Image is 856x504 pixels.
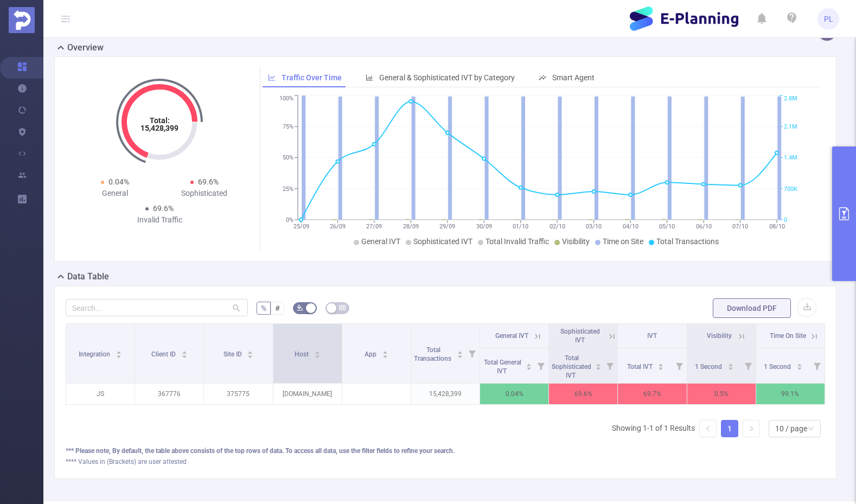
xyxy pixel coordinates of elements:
[9,7,35,33] img: Protected Media
[713,298,791,318] button: Download PDF
[526,362,532,368] div: Sort
[526,362,532,365] i: icon: caret-up
[273,384,342,404] p: [DOMAIN_NAME]
[70,188,159,199] div: General
[727,362,734,368] div: Sort
[824,8,833,30] span: PL
[687,384,756,404] p: 0.5%
[282,73,342,82] span: Traffic Over Time
[275,304,280,312] span: #
[721,420,738,437] a: 1
[756,384,825,404] p: 99.1%
[286,216,293,224] tspan: 0%
[696,223,712,230] tspan: 06/10
[411,384,480,404] p: 15,428,399
[379,73,515,82] span: General & Sophisticated IVT by Category
[223,350,244,358] span: Site ID
[204,384,272,404] p: 375775
[293,223,309,230] tspan: 25/09
[413,237,472,246] span: Sophisticated IVT
[612,420,695,437] li: Showing 1-1 of 1 Results
[618,384,686,404] p: 69.7%
[728,362,734,365] i: icon: caret-up
[740,348,756,383] i: Filter menu
[657,362,664,368] div: Sort
[552,354,591,379] span: Total Sophisticated IVT
[295,350,310,358] span: Host
[150,116,170,125] tspan: Total:
[79,350,112,358] span: Integration
[647,332,657,340] span: IVT
[279,95,293,103] tspan: 100%
[784,186,797,193] tspan: 700K
[770,332,806,340] span: Time On Site
[159,188,249,199] div: Sophisticated
[672,348,687,383] i: Filter menu
[513,223,528,230] tspan: 01/10
[476,223,492,230] tspan: 30/09
[721,420,738,437] li: 1
[283,123,293,130] tspan: 75%
[809,348,825,383] i: Filter menu
[66,299,248,316] input: Search...
[457,349,463,356] div: Sort
[314,354,320,357] i: icon: caret-down
[464,324,480,383] i: Filter menu
[140,124,178,132] tspan: 15,428,399
[695,363,724,371] span: 1 Second
[784,95,797,103] tspan: 2.8M
[330,223,346,230] tspan: 26/09
[297,304,303,311] i: icon: bg-colors
[181,349,187,353] i: icon: caret-up
[366,74,373,81] i: icon: bar-chart
[658,366,664,369] i: icon: caret-down
[775,420,807,437] div: 10 / page
[382,349,388,353] i: icon: caret-up
[656,237,719,246] span: Total Transactions
[382,349,388,356] div: Sort
[151,350,177,358] span: Client ID
[603,237,643,246] span: Time on Site
[361,237,400,246] span: General IVT
[602,348,617,383] i: Filter menu
[623,223,638,230] tspan: 04/10
[314,349,321,356] div: Sort
[116,349,122,353] i: icon: caret-up
[403,223,419,230] tspan: 28/09
[743,420,760,437] li: Next Page
[486,237,549,246] span: Total Invalid Traffic
[247,349,253,356] div: Sort
[382,354,388,357] i: icon: caret-down
[549,384,617,404] p: 69.6%
[784,123,797,130] tspan: 2.1M
[808,425,814,433] i: icon: down
[484,359,521,375] span: Total General IVT
[764,363,793,371] span: 1 Second
[769,223,785,230] tspan: 08/10
[66,384,135,404] p: JS
[339,304,346,311] i: icon: table
[181,349,188,356] div: Sort
[439,223,455,230] tspan: 29/09
[552,73,595,82] span: Smart Agent
[414,346,453,362] span: Total Transactions
[562,237,590,246] span: Visibility
[732,223,748,230] tspan: 07/10
[560,328,600,344] span: Sophisticated IVT
[66,446,825,456] div: *** Please note, By default, the table above consists of the top rows of data. To access all data...
[526,366,532,369] i: icon: caret-down
[67,41,104,54] h2: Overview
[314,349,320,353] i: icon: caret-up
[268,74,276,81] i: icon: line-chart
[66,457,825,467] div: **** Values in (Brackets) are user attested
[797,362,803,365] i: icon: caret-up
[659,223,675,230] tspan: 05/10
[748,425,755,432] i: icon: right
[457,349,463,353] i: icon: caret-up
[596,362,602,365] i: icon: caret-up
[796,362,803,368] div: Sort
[784,155,797,162] tspan: 1.4M
[115,214,205,226] div: Invalid Traffic
[153,204,174,213] span: 69.6%
[198,177,219,186] span: 69.6%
